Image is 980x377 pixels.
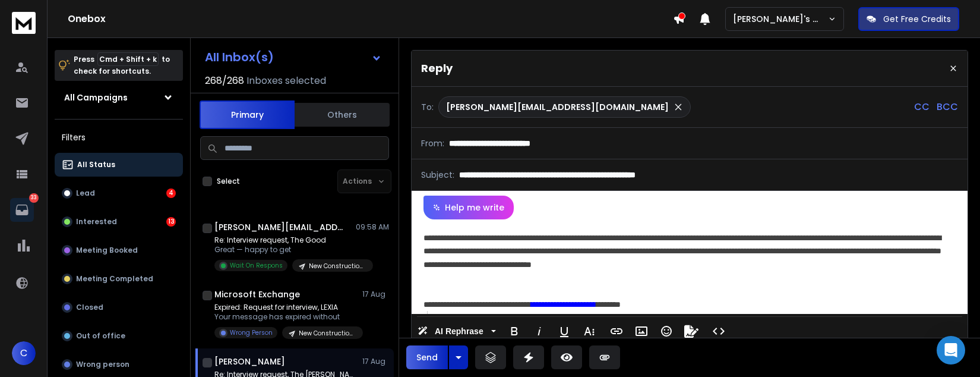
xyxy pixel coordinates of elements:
button: Send [406,345,448,369]
button: Others [295,102,390,128]
h1: [PERSON_NAME] [214,356,285,367]
button: Help me write [423,196,514,219]
button: Emoticons [655,319,678,343]
p: Wrong person [76,360,129,369]
p: 17 Aug [362,290,389,299]
img: logo [12,12,36,34]
p: New ConstructionX [299,329,356,338]
h1: All Inbox(s) [205,51,274,63]
div: 13 [166,217,176,227]
h1: All Campaigns [64,92,128,103]
button: Wrong person [55,353,183,376]
button: Insert Image (⌘P) [630,319,653,343]
div: 4 [166,188,176,198]
button: All Status [55,153,183,177]
button: Lead4 [55,181,183,205]
p: Wrong Person [230,328,273,337]
button: Code View [707,319,730,343]
p: New ConstructionX [309,262,366,271]
button: Meeting Completed [55,267,183,291]
p: BCC [937,100,958,114]
p: All Status [77,160,115,169]
p: 33 [29,193,39,203]
span: 268 / 268 [205,74,244,88]
button: Meeting Booked [55,238,183,262]
p: Meeting Completed [76,274,153,284]
button: Closed [55,296,183,319]
p: Lead [76,188,95,198]
button: All Campaigns [55,86,183,109]
button: Out of office [55,324,183,348]
p: Interested [76,217,117,227]
button: All Inbox(s) [195,45,391,69]
span: AI Rephrase [432,326,486,337]
button: Get Free Credits [858,7,959,31]
button: Italic (⌘I) [528,319,551,343]
h3: Inboxes selected [246,74,326,88]
p: Out of office [76,331,125,341]
p: Expired: Request for interview, LEXIA [214,303,357,312]
button: Interested13 [55,210,183,234]
button: AI Rephrase [415,319,498,343]
p: 17 Aug [362,357,389,366]
p: To: [421,101,434,113]
p: Reply [421,60,453,77]
button: Underline (⌘U) [553,319,576,343]
div: Open Intercom Messenger [937,336,965,365]
p: Closed [76,303,103,312]
p: Get Free Credits [883,13,951,25]
p: Press to check for shortcuts. [74,54,170,77]
p: CC [914,100,930,114]
p: Meeting Booked [76,246,138,255]
label: Select [217,177,240,186]
p: 09:58 AM [356,222,389,232]
h1: Microsoft Exchange [214,288,300,300]
p: Great — happy to get [214,245,357,255]
h1: Onebox [68,12,673,26]
span: Cmd + Shift + k [97,52,159,66]
button: Insert Link (⌘K) [605,319,628,343]
button: Signature [680,319,703,343]
p: Wait On Respons [230,261,283,270]
p: [PERSON_NAME]'s Workspace [733,13,828,25]
p: Re: Interview request, The Good [214,235,357,245]
h1: [PERSON_NAME][EMAIL_ADDRESS][DOMAIN_NAME] [214,221,345,233]
p: Your message has expired without [214,312,357,322]
button: C [12,341,36,365]
p: Subject: [421,169,454,181]
button: More Text [578,319,600,343]
button: Primary [200,100,295,129]
h3: Filters [55,129,183,146]
p: From: [421,137,444,149]
button: Bold (⌘B) [503,319,526,343]
a: 33 [10,198,34,222]
p: [PERSON_NAME][EMAIL_ADDRESS][DOMAIN_NAME] [446,101,669,113]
